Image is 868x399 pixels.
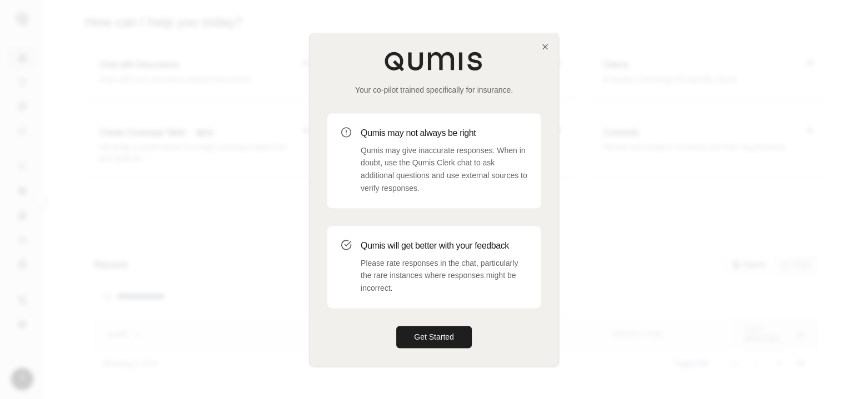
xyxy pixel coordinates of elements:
[327,84,541,95] p: Your co-pilot trained specifically for insurance.
[384,51,484,71] img: Qumis Logo
[361,239,527,252] h3: Qumis will get better with your feedback
[361,127,527,140] h3: Qumis may not always be right
[396,326,472,348] button: Get Started
[361,144,527,195] p: Qumis may give inaccurate responses. When in doubt, use the Qumis Clerk chat to ask additional qu...
[361,257,527,295] p: Please rate responses in the chat, particularly the rare instances where responses might be incor...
